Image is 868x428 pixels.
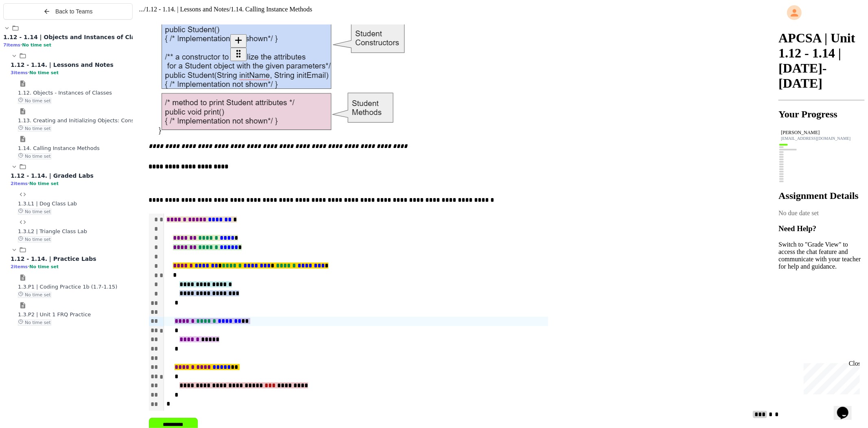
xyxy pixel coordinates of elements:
[11,70,28,75] span: 3 items
[781,130,862,136] div: [PERSON_NAME]
[778,109,865,120] h2: Your Progress
[778,224,865,233] h3: Need Help?
[778,31,865,91] h1: APCSA | Unit 1.12 - 1.14 | [DATE]-[DATE]
[28,264,29,269] span: •
[18,228,87,234] span: 1.3.L2 | Triangle Class Lab
[3,42,20,48] span: 7 items
[18,292,51,298] span: No time set
[18,90,112,96] span: 1.12. Objects - Instances of Classes
[229,6,231,13] span: /
[778,190,865,201] h2: Assignment Details
[18,320,51,326] span: No time set
[781,136,862,141] div: [EMAIL_ADDRESS][DOMAIN_NAME]
[20,42,22,48] span: •
[144,6,146,13] span: /
[18,311,91,318] span: 1.3.P2 | Unit 1 FRQ Practice
[11,256,96,262] span: 1.12 - 1.14. | Practice Labs
[18,201,77,207] span: 1.3.L1 | Dog Class Lab
[29,181,59,186] span: No time set
[11,62,114,68] span: 1.12 - 1.14. | Lessons and Notes
[18,153,51,159] span: No time set
[3,34,149,40] span: 1.12 - 1.14 | Objects and Instances of Classes
[139,6,144,13] span: ...
[18,98,51,104] span: No time set
[22,42,51,48] span: No time set
[18,117,155,124] span: 1.13. Creating and Initializing Objects: Constructors
[29,70,59,75] span: No time set
[11,264,28,269] span: 2 items
[146,6,229,13] span: 1.12 - 1.14. | Lessons and Notes
[11,172,94,179] span: 1.12 - 1.14. | Graded Labs
[18,236,51,243] span: No time set
[18,209,51,215] span: No time set
[18,126,51,132] span: No time set
[778,241,865,270] p: Switch to "Grade View" to access the chat feature and communicate with your teacher for help and ...
[18,145,100,151] span: 1.14. Calling Instance Methods
[55,8,93,15] span: Back to Teams
[778,3,865,22] div: My Account
[231,6,312,13] span: 1.14. Calling Instance Methods
[834,395,860,420] iframe: chat widget
[3,3,133,20] button: Back to Teams
[3,3,56,52] div: Chat with us now!Close
[28,181,29,186] span: •
[11,181,28,186] span: 2 items
[778,210,865,217] div: No due date set
[18,284,117,290] span: 1.3.P1 | Coding Practice 1b (1.7-1.15)
[29,264,59,269] span: No time set
[28,70,29,75] span: •
[800,360,860,395] iframe: chat widget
